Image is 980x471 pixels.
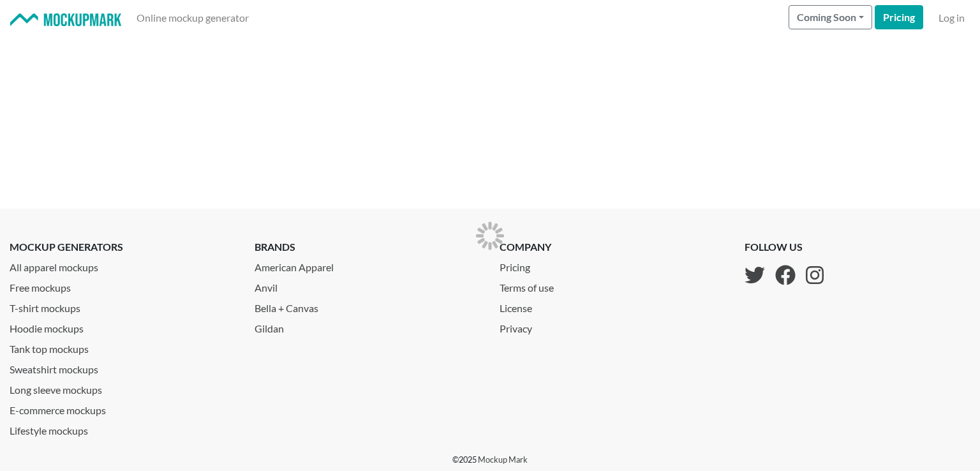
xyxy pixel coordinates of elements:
a: Lifestyle mockups [10,418,235,438]
a: Tank top mockups [10,336,235,357]
a: All apparel mockups [10,255,235,275]
p: mockup generators [10,239,235,255]
a: American Apparel [255,255,480,275]
a: Log in [933,5,970,31]
a: Free mockups [10,275,235,295]
a: Pricing [875,5,923,29]
p: © 2025 [452,454,528,466]
a: Pricing [500,255,564,275]
img: Mockup Mark [10,13,121,27]
a: Online mockup generator [131,5,254,31]
a: Sweatshirt mockups [10,357,235,377]
a: E-commerce mockups [10,398,235,418]
a: Terms of use [500,275,564,295]
p: brands [255,239,480,255]
p: company [500,239,564,255]
p: follow us [745,239,824,255]
a: T-shirt mockups [10,295,235,316]
a: Anvil [255,275,480,295]
a: Mockup Mark [478,454,528,465]
a: License [500,295,564,316]
a: Privacy [500,316,564,336]
a: Bella + Canvas [255,295,480,316]
a: Hoodie mockups [10,316,235,336]
a: Long sleeve mockups [10,377,235,398]
a: Gildan [255,316,480,336]
button: Coming Soon [789,5,872,29]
